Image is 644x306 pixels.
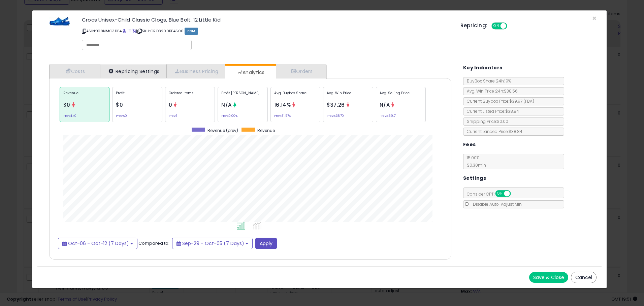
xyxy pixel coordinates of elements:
span: FBM [185,28,198,35]
p: Ordered Items [169,91,211,101]
p: Profit [PERSON_NAME] [221,91,264,101]
span: Avg. Win Price 24h: $38.56 [463,88,518,94]
p: Avg. Win Price [327,91,369,101]
small: Prev: $40 [63,115,76,117]
span: Current Landed Price: $38.84 [463,129,522,134]
span: OFF [506,23,517,29]
h5: Settings [463,174,486,182]
span: Oct-06 - Oct-12 (7 Days) [68,240,129,247]
span: ( FBA ) [523,98,534,104]
span: Compared to: [138,240,169,246]
span: Consider CPT: [463,191,520,197]
a: Business Pricing [166,64,225,78]
span: $0.30 min [463,162,486,168]
span: $37.26 [327,101,345,108]
span: BuyBox Share 24h: 19% [463,78,511,84]
span: Current Listed Price: $38.84 [463,108,519,114]
span: N/A [380,101,390,108]
a: Costs [50,64,100,78]
span: 15.00 % [463,155,486,168]
h5: Fees [463,140,476,149]
span: 0 [169,101,172,108]
span: × [592,13,597,23]
span: Revenue [257,128,275,133]
span: N/A [221,101,232,108]
span: $0 [63,101,70,108]
small: Prev: $38.70 [327,115,344,117]
button: Cancel [571,272,597,283]
button: Apply [255,238,277,249]
h5: Key Indicators [463,64,503,72]
span: Revenue (prev) [207,128,238,133]
h3: Crocs Unisex-Child Classic Clogs, Blue Bolt, 12 Little Kid [82,17,450,22]
span: ON [492,23,501,29]
p: Revenue [63,91,106,101]
a: Your listing only [132,28,136,34]
p: Avg. Buybox Share [274,91,317,101]
span: Shipping Price: $0.00 [463,118,508,124]
span: $0 [116,101,123,108]
span: Current Buybox Price: [463,98,534,104]
a: Orders [276,64,326,78]
span: OFF [510,191,520,197]
small: Prev: 1 [169,115,177,117]
p: ASIN: B09NMC3DP4 | SKU: CRO3200BE4500 [82,26,450,36]
a: Analytics [225,66,275,79]
span: Disable Auto-Adjust Min [470,201,522,207]
small: Prev: 31.57% [274,115,291,117]
small: Prev: $0 [116,115,127,117]
span: ON [496,191,504,197]
p: Profit [116,91,158,101]
span: 16.14% [274,101,291,108]
button: Save & Close [529,272,568,283]
a: Repricing Settings [100,64,167,78]
h5: Repricing: [460,23,487,28]
small: Prev: $39.71 [380,115,396,117]
a: BuyBox page [123,28,126,34]
small: Prev: 0.00% [221,115,237,117]
a: All offer listings [128,28,131,34]
img: 41Pr2AaJhCL._SL60_.jpg [50,17,70,26]
p: Avg. Selling Price [380,91,422,101]
span: $39.97 [509,98,534,104]
span: Sep-29 - Oct-05 (7 Days) [182,240,244,247]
